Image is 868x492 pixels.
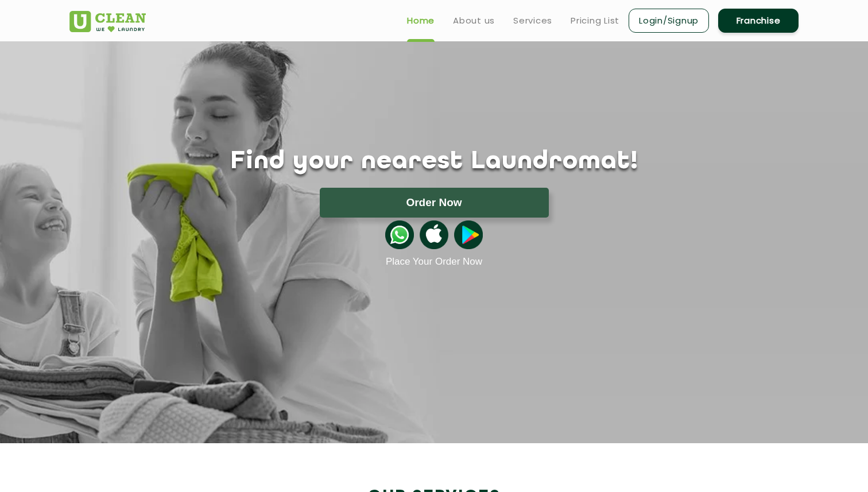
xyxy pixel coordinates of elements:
[718,9,799,33] a: Franchise
[513,14,552,28] a: Services
[420,220,448,249] img: apple-icon.png
[69,11,146,32] img: UClean Laundry and Dry Cleaning
[320,188,549,218] button: Order Now
[386,256,482,268] a: Place Your Order Now
[61,148,807,176] h1: Find your nearest Laundromat!
[454,220,483,249] img: playstoreicon.png
[629,9,709,33] a: Login/Signup
[385,220,414,249] img: whatsappicon.png
[571,14,619,28] a: Pricing List
[453,14,495,28] a: About us
[407,14,435,28] a: Home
